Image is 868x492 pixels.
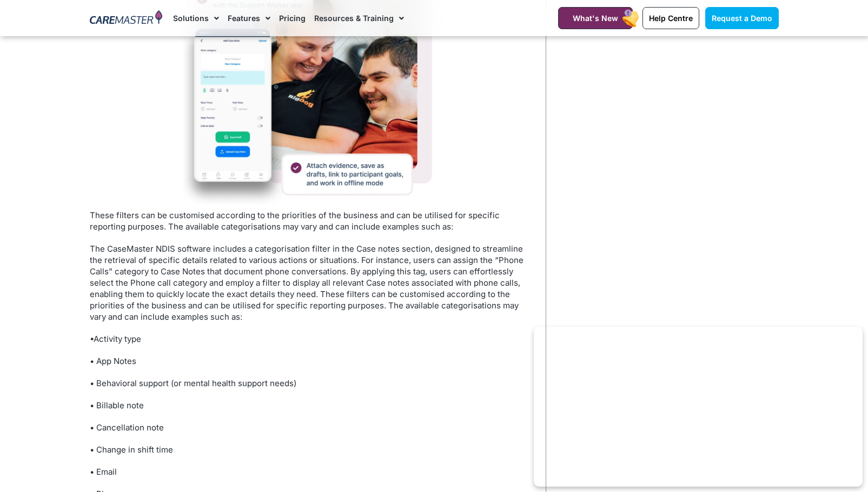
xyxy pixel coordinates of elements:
[573,14,618,23] span: What's New
[90,444,535,455] p: • Change in shift time
[558,7,633,29] a: What's New
[712,14,772,23] span: Request a Demo
[649,14,693,23] span: Help Centre
[90,378,535,389] p: • Behavioral support (or mental health support needs)
[642,7,699,29] a: Help Centre
[534,327,863,487] iframe: Popup CTA
[90,333,535,345] p: Activity type
[90,334,94,344] a: •
[90,466,535,477] p: • Email
[90,400,535,411] p: • Billable note
[90,210,535,232] p: These filters can be customised according to the priorities of the business and can be utilised f...
[90,243,535,322] p: The CaseMaster NDIS software includes a categorisation filter in the Case notes section, designed...
[90,422,535,433] p: • Cancellation note
[90,10,163,26] img: CareMaster Logo
[705,7,779,29] a: Request a Demo
[90,355,535,367] p: • App Notes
